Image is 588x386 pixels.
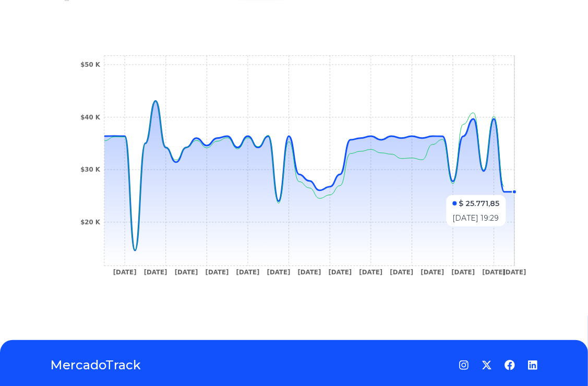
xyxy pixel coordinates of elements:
tspan: $40 K [80,114,101,121]
tspan: [DATE] [113,269,137,276]
tspan: [DATE] [390,269,413,276]
tspan: [DATE] [359,269,382,276]
tspan: [DATE] [175,269,198,276]
a: MercadoTrack [50,357,141,373]
tspan: [DATE] [451,269,475,276]
a: Twitter [482,360,492,370]
tspan: $30 K [80,166,101,174]
a: LinkedIn [527,360,538,370]
a: Facebook [505,360,515,370]
tspan: [DATE] [298,269,321,276]
tspan: [DATE] [503,269,526,276]
tspan: [DATE] [206,269,229,276]
a: Instagram [459,360,469,370]
tspan: [DATE] [329,269,352,276]
tspan: [DATE] [144,269,167,276]
tspan: [DATE] [421,269,444,276]
tspan: [DATE] [267,269,291,276]
tspan: [DATE] [236,269,260,276]
tspan: $20 K [80,219,101,226]
tspan: [DATE] [482,269,506,276]
tspan: $50 K [80,61,101,68]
